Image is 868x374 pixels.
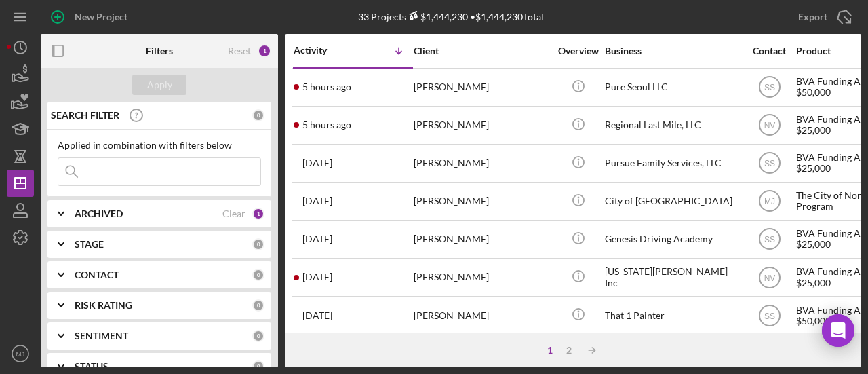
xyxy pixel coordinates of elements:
[228,45,251,56] div: Reset
[605,297,741,333] div: That 1 Painter
[75,239,104,250] b: STAGE
[252,299,264,312] div: 0
[75,300,132,311] b: RISK RATING
[605,69,741,105] div: Pure Seoul LLC
[764,235,774,244] text: SS
[146,45,173,56] b: Filters
[605,221,741,257] div: Genesis Driving Academy
[75,3,127,31] div: New Project
[559,345,578,356] div: 2
[414,145,549,181] div: [PERSON_NAME]
[41,3,141,31] button: New Project
[605,145,741,181] div: Pursue Family Services, LLC
[764,159,774,168] text: SS
[302,272,332,282] time: 2025-09-23 20:44
[605,45,741,56] div: Business
[798,3,827,31] div: Export
[16,350,25,358] text: MJ
[258,44,271,58] div: 1
[252,208,264,220] div: 1
[302,233,332,244] time: 2025-09-24 12:28
[302,157,332,168] time: 2025-09-24 17:40
[302,119,351,130] time: 2025-09-25 14:54
[358,11,544,22] div: 33 Projects • $1,444,230 Total
[822,314,854,347] div: Open Intercom Messenger
[785,3,861,31] button: Export
[252,360,264,373] div: 0
[540,345,559,356] div: 1
[764,273,775,282] text: NV
[58,140,261,151] div: Applied in combination with filters below
[252,330,264,342] div: 0
[302,195,332,206] time: 2025-09-24 15:15
[605,107,741,143] div: Regional Last Mile, LLC
[553,45,604,56] div: Overview
[147,75,172,95] div: Apply
[414,221,549,257] div: [PERSON_NAME]
[222,208,245,219] div: Clear
[605,183,741,219] div: City of [GEOGRAPHIC_DATA]
[414,45,549,56] div: Client
[75,208,123,219] b: ARCHIVED
[294,45,353,56] div: Activity
[414,183,549,219] div: [PERSON_NAME]
[764,197,775,206] text: MJ
[414,69,549,105] div: [PERSON_NAME]
[764,83,774,92] text: SS
[75,269,119,280] b: CONTACT
[406,11,468,22] div: $1,444,230
[414,107,549,143] div: [PERSON_NAME]
[414,259,549,295] div: [PERSON_NAME]
[75,331,128,341] b: SENTIMENT
[744,45,795,56] div: Contact
[252,109,264,121] div: 0
[414,297,549,333] div: [PERSON_NAME]
[7,340,34,367] button: MJ
[764,121,775,130] text: NV
[252,238,264,250] div: 0
[51,110,119,121] b: SEARCH FILTER
[605,259,741,295] div: [US_STATE][PERSON_NAME] Inc
[75,361,108,372] b: STATUS
[302,81,351,92] time: 2025-09-25 14:57
[302,310,332,321] time: 2025-09-23 17:44
[764,311,774,320] text: SS
[132,75,186,95] button: Apply
[252,269,264,281] div: 0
